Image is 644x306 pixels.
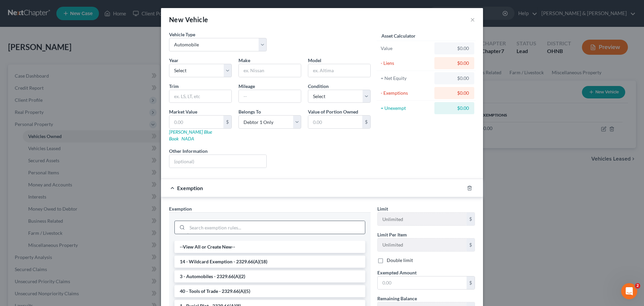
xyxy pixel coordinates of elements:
label: Trim [169,83,179,90]
input: -- [378,213,467,225]
span: Exemption [169,206,192,212]
input: 0.00 [308,116,362,128]
div: $0.00 [440,75,469,82]
label: Other Information [169,147,208,155]
label: Market Value [169,108,197,115]
label: Year [169,57,178,64]
label: Vehicle Type [169,31,195,38]
li: 3 - Automobiles - 2329.66(A)(2) [174,270,365,282]
li: 14 - Wildcard Exemption - 2329.66(A)(18) [174,256,365,268]
label: Mileage [238,83,255,90]
div: $0.00 [440,60,469,67]
input: 0.00 [378,276,467,289]
div: $ [467,238,475,251]
div: - Exemptions [381,90,431,96]
span: Exemption [177,185,203,191]
input: 0.00 [169,116,223,128]
span: Make [238,57,250,63]
div: $ [467,213,475,225]
span: 2 [635,283,640,289]
div: $ [467,276,475,289]
li: 40 - Tools of Trade - 2329.66(A)(5) [174,285,365,297]
div: - Liens [381,60,431,67]
div: $ [362,116,370,128]
label: Model [308,57,321,64]
input: ex. LS, LT, etc [169,90,231,103]
input: (optional) [169,155,266,168]
label: Remaining Balance [377,295,417,302]
iframe: Intercom live chat [621,283,637,299]
input: -- [239,90,301,103]
div: $ [223,116,231,128]
li: --View All or Create New-- [174,241,365,253]
button: × [470,15,475,24]
div: = Unexempt [381,105,431,112]
div: = Net Equity [381,75,431,82]
div: New Vehicle [169,15,208,24]
div: Value [381,45,431,52]
input: ex. Nissan [239,64,301,77]
div: $0.00 [440,105,469,112]
label: Double limit [387,257,413,264]
label: Asset Calculator [381,32,416,39]
input: ex. Altima [308,64,370,77]
span: Limit [377,206,388,212]
label: Value of Portion Owned [308,108,358,115]
input: -- [378,238,467,251]
div: $0.00 [440,90,469,96]
a: [PERSON_NAME] Blue Book [169,129,212,141]
label: Condition [308,83,329,90]
div: $0.00 [440,45,469,52]
input: Search exemption rules... [187,221,365,234]
span: Exempted Amount [377,270,417,275]
span: Belongs To [238,109,261,115]
a: NADA [181,136,194,141]
label: Limit Per Item [377,231,407,238]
